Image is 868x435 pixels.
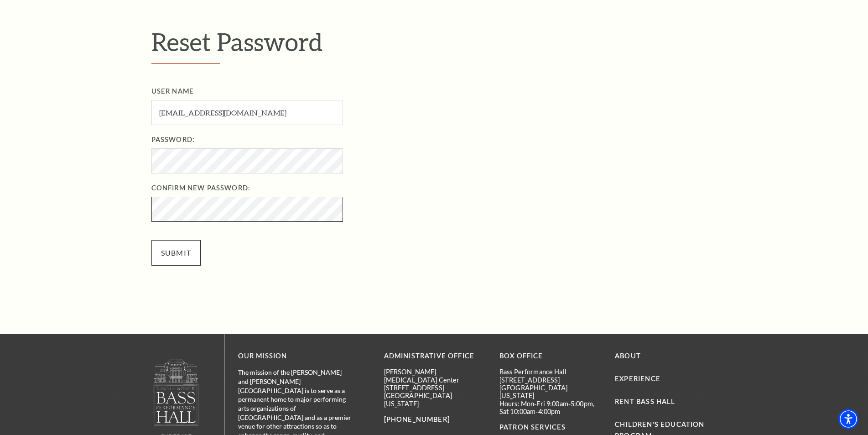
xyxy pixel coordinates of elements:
div: Accessibility Menu [838,409,858,429]
p: Administrative Office [384,351,486,362]
p: BOX OFFICE [499,351,601,362]
p: Bass Performance Hall [499,368,601,376]
input: User Name [151,100,343,125]
p: [STREET_ADDRESS] [384,384,486,392]
label: Password: [151,134,737,146]
h1: Reset Password [151,27,717,64]
a: Rent Bass Hall [615,398,675,405]
label: User Name [151,86,737,97]
p: OUR MISSION [238,351,352,362]
input: Submit button [151,240,201,266]
img: owned and operated by Performing Arts Fort Worth, A NOT-FOR-PROFIT 501(C)3 ORGANIZATION [153,359,199,426]
p: [GEOGRAPHIC_DATA][US_STATE] [499,384,601,400]
p: Hours: Mon-Fri 9:00am-5:00pm, Sat 10:00am-4:00pm [499,400,601,416]
label: Confirm New Password: [151,183,737,194]
a: Experience [615,375,660,383]
p: [PHONE_NUMBER] [384,414,486,425]
a: About [615,352,641,360]
p: [STREET_ADDRESS] [499,376,601,384]
p: [GEOGRAPHIC_DATA][US_STATE] [384,392,486,408]
p: [PERSON_NAME][MEDICAL_DATA] Center [384,368,486,384]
